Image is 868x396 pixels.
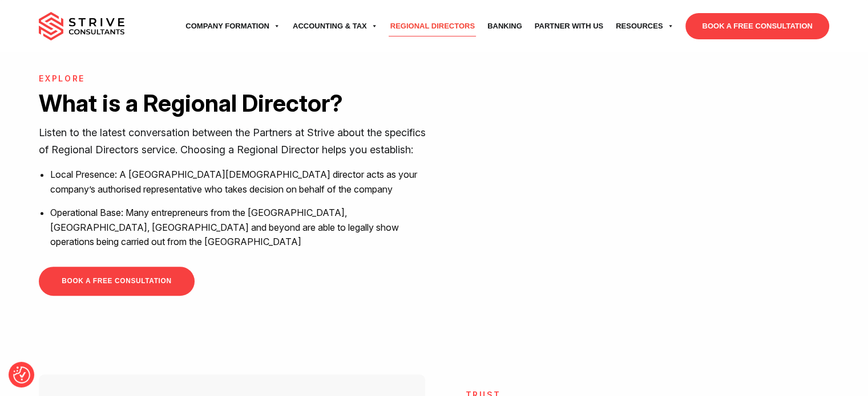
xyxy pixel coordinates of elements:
[39,12,124,40] img: main-logo.svg
[442,74,829,291] iframe: <br />
[50,206,426,250] li: Operational Base: Many entrepreneurs from the [GEOGRAPHIC_DATA], [GEOGRAPHIC_DATA], [GEOGRAPHIC_D...
[286,10,384,42] a: Accounting & Tax
[50,168,426,197] li: Local Presence: A [GEOGRAPHIC_DATA][DEMOGRAPHIC_DATA] director acts as your company’s authorised ...
[39,124,426,158] p: Listen to the latest conversation between the Partners at Strive about the specifics of Regional ...
[179,10,286,42] a: Company Formation
[609,10,680,42] a: Resources
[39,89,343,117] strong: What is a Regional Director?
[528,10,609,42] a: Partner with Us
[13,366,30,383] button: Consent Preferences
[39,74,426,84] h6: EXPLORE
[13,366,30,383] img: Revisit consent button
[39,267,194,296] a: BOOK A FREE CONSULTATION
[384,10,481,42] a: Regional Directors
[685,13,829,39] a: BOOK A FREE CONSULTATION
[481,10,528,42] a: Banking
